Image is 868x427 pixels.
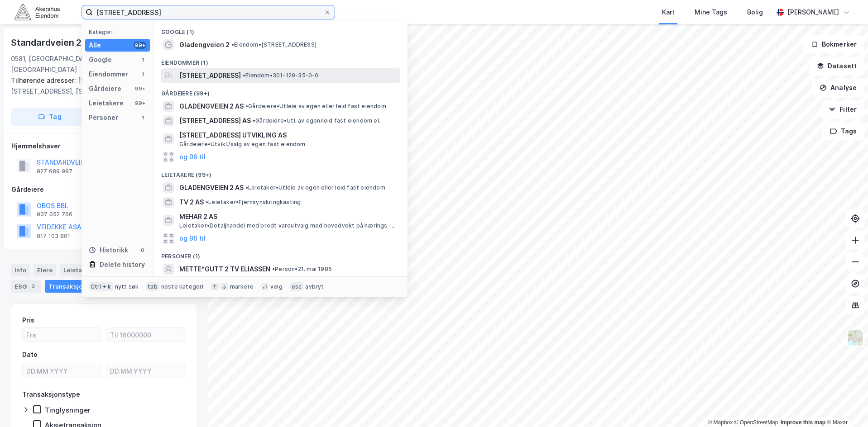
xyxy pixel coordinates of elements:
div: Gårdeiere (99+) [154,83,408,99]
div: [PERSON_NAME] [787,7,839,18]
button: og 96 til [179,152,206,162]
div: nytt søk [115,283,139,290]
span: • [253,117,255,124]
div: Google [89,54,112,65]
div: 927 689 987 [37,168,72,175]
span: [STREET_ADDRESS] [179,70,241,81]
span: TV 2 AS [179,197,204,208]
iframe: Chat Widget [823,384,868,427]
div: Transaksjonstype [22,389,80,400]
div: Dato [22,349,38,360]
span: • [206,199,208,205]
div: 1 [139,71,146,78]
div: Tinglysninger [45,406,91,414]
button: Tag [11,108,89,126]
input: Til 16000000 [106,328,186,342]
div: 99+ [134,85,146,92]
span: • [245,103,248,109]
div: neste kategori [161,283,204,290]
div: 917 103 801 [37,232,70,240]
div: Info [11,264,30,276]
span: • [231,41,234,48]
button: og 96 til [179,233,206,244]
div: Gårdeiere [89,83,121,94]
div: Kontrollprogram for chat [823,384,868,427]
span: [STREET_ADDRESS] UTVIKLING AS [179,130,397,141]
button: Filter [821,100,864,119]
span: Gårdeiere • Utleie av egen eller leid fast eiendom [245,103,386,110]
span: GLADENGVEIEN 2 AS [179,182,244,193]
div: Leietakere [89,98,124,109]
div: 99+ [134,42,146,49]
a: Improve this map [781,419,825,426]
span: Eiendom • 301-129-35-0-0 [243,72,319,79]
div: Bolig [747,7,763,18]
input: Søk på adresse, matrikkel, gårdeiere, leietakere eller personer [93,5,324,19]
span: MEHAR 2 AS [179,211,397,222]
div: 0581, [GEOGRAPHIC_DATA], [GEOGRAPHIC_DATA] [11,53,126,75]
div: Standardveien 28a [11,35,95,50]
img: Z [847,329,864,346]
div: 937 052 766 [37,211,72,218]
button: Analyse [812,79,864,97]
div: Alle [89,40,101,51]
div: 0 [139,247,146,254]
div: Delete history [100,259,145,270]
div: Eiendommer (1) [154,52,408,68]
div: Eiere [34,264,56,276]
div: Leietakere [60,264,110,276]
div: [STREET_ADDRESS], [STREET_ADDRESS], [STREET_ADDRESS] [11,75,190,97]
button: Bokmerker [803,35,864,53]
div: Kart [662,7,675,18]
div: 1 [139,56,146,63]
div: avbryt [305,283,324,290]
span: Eiendom • [STREET_ADDRESS] [231,41,317,48]
div: Mine Tags [695,7,727,18]
a: OpenStreetMap [734,419,778,426]
div: Eiendommer [89,69,128,80]
div: Personer (1) [154,246,408,262]
span: Leietaker • Detaljhandel med bredt vareutvalg med hovedvekt på nærings- og nytelsesmidler [179,222,398,229]
span: METTE*GUTT 2 TV ELIASSEN [179,264,270,275]
div: Gårdeiere [11,184,197,195]
div: Pris [22,315,34,326]
div: markere [230,283,254,290]
span: Tilhørende adresser: [11,76,78,84]
span: Gårdeiere • Utl. av egen/leid fast eiendom el. [253,117,380,124]
div: Ctrl + k [89,282,113,291]
input: DD.MM.YYYY [106,364,186,378]
button: Datasett [809,57,864,75]
span: Gladengveien 2 [179,39,230,50]
div: 99+ [134,100,146,107]
span: • [245,184,248,191]
div: Personer [89,112,118,123]
div: Leietakere (99+) [154,164,408,180]
span: • [243,72,245,79]
input: Fra [23,328,102,342]
img: akershus-eiendom-logo.9091f326c980b4bce74ccdd9f866810c.svg [14,4,60,20]
span: Person • 21. mai 1985 [272,266,332,273]
div: Google (1) [154,21,408,38]
input: DD.MM.YYYY [23,364,102,378]
div: 1 [139,114,146,121]
div: Historikk [89,245,128,256]
div: Hjemmelshaver [11,141,197,152]
div: tab [146,282,159,291]
div: ESG [11,280,41,293]
span: Leietaker • Fjernsynskringkasting [206,199,301,206]
div: velg [270,283,283,290]
span: GLADENGVEIEN 2 AS [179,101,244,112]
div: 3 [29,282,38,291]
a: Mapbox [708,419,733,426]
div: Transaksjoner [45,280,107,293]
div: Kategori [89,28,150,35]
span: [STREET_ADDRESS] AS [179,115,251,126]
div: esc [290,282,304,291]
span: • [272,266,275,272]
span: Leietaker • Utleie av egen eller leid fast eiendom [245,184,385,191]
button: Tags [822,122,864,140]
span: Gårdeiere • Utvikl./salg av egen fast eiendom [179,141,306,148]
